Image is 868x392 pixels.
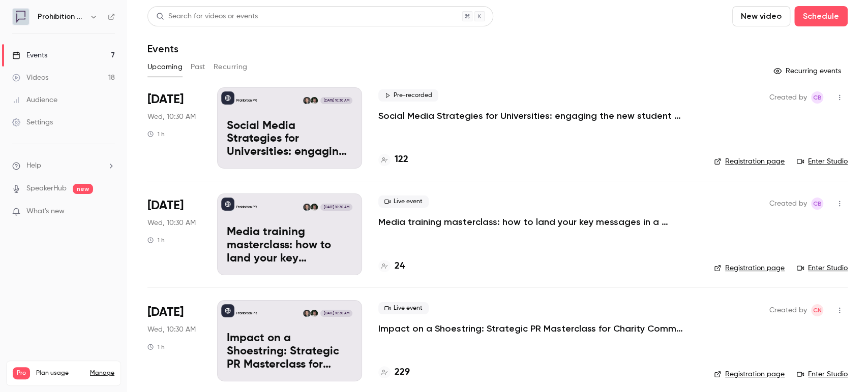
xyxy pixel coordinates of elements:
[156,11,258,22] div: Search for videos or events
[12,160,115,171] li: help-dropdown-opener
[26,206,65,217] span: What's new
[732,6,790,26] button: New video
[769,304,807,316] span: Created by
[227,332,352,371] p: Impact on a Shoestring: Strategic PR Masterclass for Charity Comms Teams
[378,322,683,335] a: Impact on a Shoestring: Strategic PR Masterclass for Charity Comms Teams
[797,369,848,379] a: Enter Studio
[378,259,405,273] a: 24
[311,310,318,317] img: Will Ockenden
[813,91,822,104] span: CB
[26,160,41,171] span: Help
[12,50,47,60] div: Events
[147,43,178,55] h1: Events
[36,369,84,377] span: Plan usage
[73,184,93,194] span: new
[378,195,429,208] span: Live event
[147,130,165,138] div: 1 h
[147,87,201,169] div: Sep 24 Wed, 10:30 AM (Europe/London)
[147,198,184,214] span: [DATE]
[320,310,352,317] span: [DATE] 10:30 AM
[714,369,785,379] a: Registration page
[214,59,248,75] button: Recurring
[378,153,408,167] a: 122
[147,324,196,335] span: Wed, 10:30 AM
[147,193,201,275] div: Oct 8 Wed, 10:30 AM (Europe/London)
[794,6,848,26] button: Schedule
[813,304,822,316] span: CN
[236,205,257,210] p: Prohibition PR
[217,193,362,275] a: Media training masterclass: how to land your key messages in a digital-first worldProhibition PRW...
[797,263,848,273] a: Enter Studio
[378,110,683,122] a: Social Media Strategies for Universities: engaging the new student cohort
[395,366,410,379] h4: 229
[147,236,165,244] div: 1 h
[147,300,201,381] div: Oct 15 Wed, 10:30 AM (Europe/London)
[26,183,67,194] a: SpeakerHub
[303,97,310,104] img: Chris Norton
[311,97,318,104] img: Will Ockenden
[813,198,822,210] span: CB
[90,369,114,377] a: Manage
[811,304,823,316] span: Chris Norton
[811,198,823,210] span: Claire Beaumont
[217,300,362,381] a: Impact on a Shoestring: Strategic PR Masterclass for Charity Comms TeamsProhibition PRWill Ockend...
[320,204,352,211] span: [DATE] 10:30 AM
[38,12,85,22] h6: Prohibition PR
[13,367,30,379] span: Pro
[395,259,405,273] h4: 24
[12,73,48,83] div: Videos
[797,156,848,167] a: Enter Studio
[147,112,196,122] span: Wed, 10:30 AM
[769,63,848,79] button: Recurring events
[236,311,257,316] p: Prohibition PR
[378,302,429,314] span: Live event
[147,91,184,108] span: [DATE]
[378,216,683,228] a: Media training masterclass: how to land your key messages in a digital-first world
[378,89,438,102] span: Pre-recorded
[378,366,410,379] a: 229
[227,226,352,265] p: Media training masterclass: how to land your key messages in a digital-first world
[12,95,57,105] div: Audience
[147,218,196,228] span: Wed, 10:30 AM
[769,91,807,104] span: Created by
[769,198,807,210] span: Created by
[395,153,408,167] h4: 122
[303,310,310,317] img: Chris Norton
[714,156,785,167] a: Registration page
[320,97,352,104] span: [DATE] 10:30 AM
[147,304,184,320] span: [DATE]
[236,98,257,103] p: Prohibition PR
[811,91,823,104] span: Claire Beaumont
[147,59,183,75] button: Upcoming
[303,204,310,211] img: Chris Norton
[714,263,785,273] a: Registration page
[311,204,318,211] img: Will Ockenden
[191,59,205,75] button: Past
[217,87,362,169] a: Social Media Strategies for Universities: engaging the new student cohortProhibition PRWill Ocken...
[13,9,29,25] img: Prohibition PR
[147,343,165,351] div: 1 h
[12,117,53,127] div: Settings
[227,120,352,159] p: Social Media Strategies for Universities: engaging the new student cohort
